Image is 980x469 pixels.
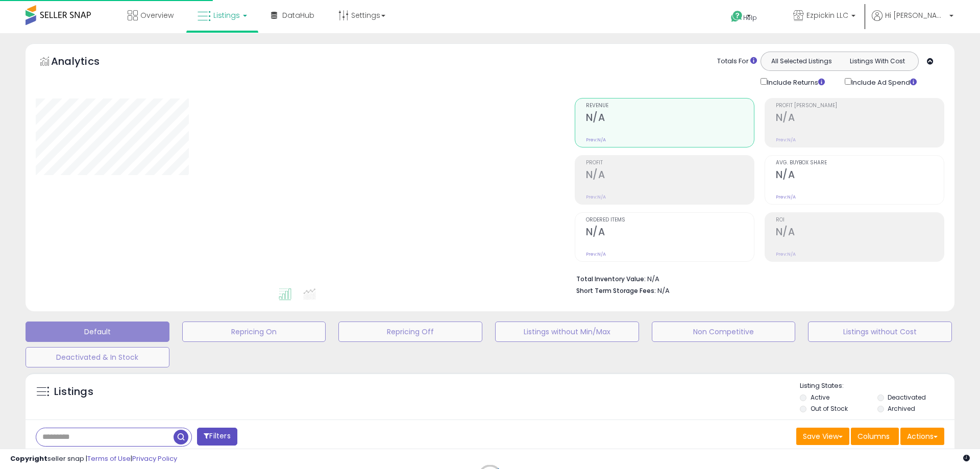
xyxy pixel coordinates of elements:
small: Prev: N/A [586,251,606,257]
span: N/A [657,286,670,295]
span: Listings [213,10,240,20]
a: Help [723,3,777,33]
small: Prev: N/A [776,194,796,200]
h2: N/A [776,226,944,240]
span: Help [743,13,757,22]
span: Hi [PERSON_NAME] [885,10,946,20]
b: Total Inventory Value: [576,275,646,283]
span: Revenue [586,103,754,109]
h5: Analytics [51,54,119,71]
button: Repricing Off [338,322,482,342]
small: Prev: N/A [776,251,796,257]
div: Include Returns [753,76,837,88]
button: All Selected Listings [764,55,840,68]
small: Prev: N/A [586,137,606,143]
h2: N/A [586,226,754,240]
span: DataHub [282,10,314,20]
span: Ezpickin LLC [806,10,848,20]
div: Totals For [717,57,757,66]
button: Repricing On [182,322,326,342]
button: Non Competitive [652,322,796,342]
button: Default [26,322,169,342]
span: ROI [776,217,944,223]
span: Profit [586,160,754,166]
h2: N/A [586,169,754,183]
span: Overview [140,10,174,20]
h2: N/A [776,112,944,126]
b: Short Term Storage Fees: [576,286,656,295]
h2: N/A [776,169,944,183]
div: seller snap | | [10,454,177,464]
small: Prev: N/A [776,137,796,143]
h2: N/A [586,112,754,126]
button: Listings without Cost [808,322,952,342]
button: Listings without Min/Max [495,322,639,342]
button: Listings With Cost [839,55,915,68]
a: Hi [PERSON_NAME] [872,10,953,33]
button: Deactivated & In Stock [26,347,169,367]
strong: Copyright [10,454,47,463]
span: Ordered Items [586,217,754,223]
div: Include Ad Spend [837,76,933,88]
span: Avg. Buybox Share [776,160,944,166]
span: Profit [PERSON_NAME] [776,103,944,109]
small: Prev: N/A [586,194,606,200]
li: N/A [576,272,937,284]
i: Get Help [730,10,743,23]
